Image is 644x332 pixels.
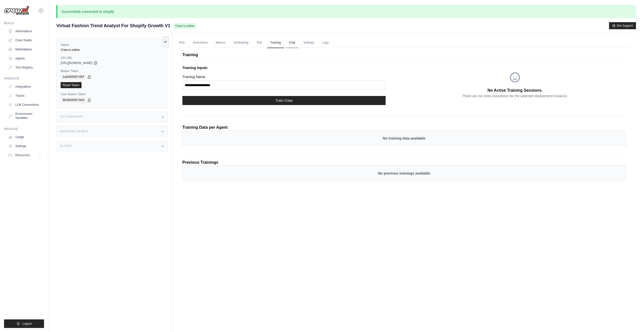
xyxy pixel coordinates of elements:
[56,5,636,18] p: Successfully connected to shopify
[6,101,44,109] a: LLM Connections
[61,43,164,47] label: Status
[182,65,404,70] p: Training Inputs
[286,38,298,48] a: Chat
[182,96,386,105] button: Train Crew
[4,127,44,131] div: Manage
[6,92,44,100] a: Traces
[182,74,386,79] label: Training Name
[254,38,265,48] a: Test
[6,110,44,122] a: Environment Variables
[619,308,644,332] iframe: Chat Widget
[60,130,88,133] h3: Additional Details
[6,83,44,91] a: Integrations
[61,48,164,52] div: Crew is online
[609,22,636,29] button: Get Support
[4,77,44,81] div: Operate
[182,52,626,58] p: Training
[300,38,317,48] a: Settings
[4,319,44,328] button: Logout
[15,153,30,157] span: Resources
[4,21,44,25] div: Build
[56,22,170,29] span: Virtual Fashion Trend Analyst For Shopify Growth V1
[182,124,228,130] p: Training Data per Agent
[6,63,44,72] a: Tool Registry
[267,38,284,48] a: Training
[6,27,44,35] a: Automations
[61,61,93,65] span: [URL][DOMAIN_NAME]
[61,56,164,60] label: API URL
[6,142,44,150] a: Settings
[6,54,44,62] a: Agents
[173,23,196,29] span: Crew is online
[190,38,211,48] a: Executions
[6,45,44,53] a: Marketplace
[319,38,332,48] a: Logs
[61,97,86,103] code: 0b39d6957dd3
[60,145,72,148] h3: Actions
[61,82,82,88] a: Reset Token
[176,38,188,48] a: Run
[6,36,44,44] a: Crew Studio
[6,133,44,141] a: Usage
[61,74,86,80] code: 1ab93586749f
[182,159,626,165] p: Previous Trainings
[22,322,32,326] span: Logout
[4,6,29,15] img: Logo
[462,93,568,98] p: There are no crew executions for the selected deployment instance.
[6,151,44,159] button: Resources
[488,87,543,93] p: No Active Training Sessions.
[61,69,164,73] label: Bearer Token
[188,171,621,176] p: No previous trainings available
[60,115,83,118] h3: Test Endpoints
[188,136,621,141] p: No training data available
[213,38,229,48] a: Metrics
[230,38,251,48] a: Scheduling
[61,92,164,96] label: User Bearer Token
